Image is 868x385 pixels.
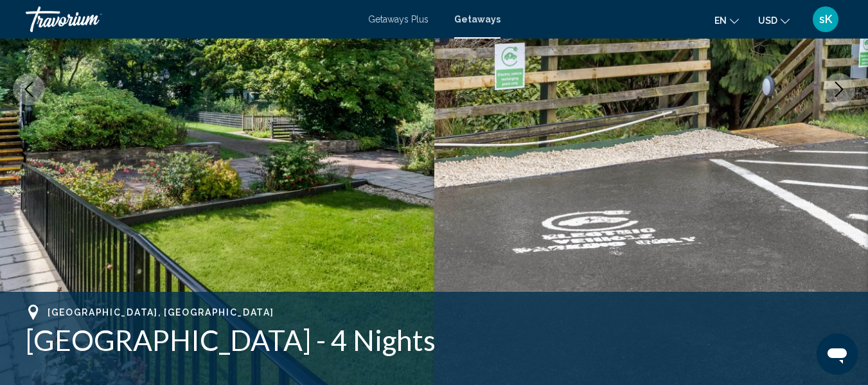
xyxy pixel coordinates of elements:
[13,73,45,105] button: Previous image
[819,13,832,26] span: sK
[368,14,429,24] a: Getaways Plus
[26,6,355,32] a: Travorium
[26,323,842,357] h1: [GEOGRAPHIC_DATA] - 4 Nights
[454,14,500,24] a: Getaways
[48,307,274,318] span: [GEOGRAPHIC_DATA], [GEOGRAPHIC_DATA]
[714,11,739,30] button: Change language
[823,73,855,105] button: Next image
[809,6,842,33] button: User Menu
[817,334,858,375] iframe: Button to launch messaging window
[758,11,790,30] button: Change currency
[758,15,777,26] span: USD
[714,15,727,26] span: en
